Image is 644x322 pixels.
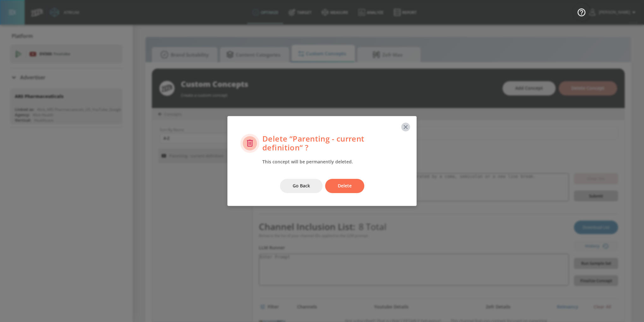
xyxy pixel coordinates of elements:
[262,157,404,166] div: This concept will be permanently deleted.
[262,134,404,152] h5: Delete “ Parenting - current definition “ ?
[573,3,590,21] button: Open Resource Center
[293,182,310,190] span: Go Back
[338,182,352,190] span: Delete
[325,179,364,193] button: Delete
[280,179,323,193] button: Go Back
